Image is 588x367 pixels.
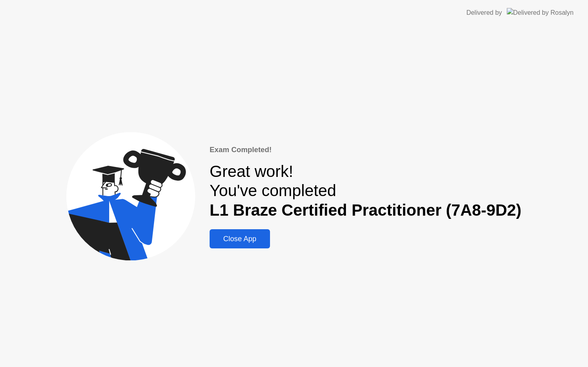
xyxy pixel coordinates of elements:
[210,162,521,220] div: Great work! You've completed
[210,229,270,248] button: Close App
[210,201,521,219] b: L1 Braze Certified Practitioner (7A8-9D2)
[210,144,521,155] div: Exam Completed!
[212,235,268,243] div: Close App
[466,8,502,18] div: Delivered by
[507,8,574,17] img: Delivered by Rosalyn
